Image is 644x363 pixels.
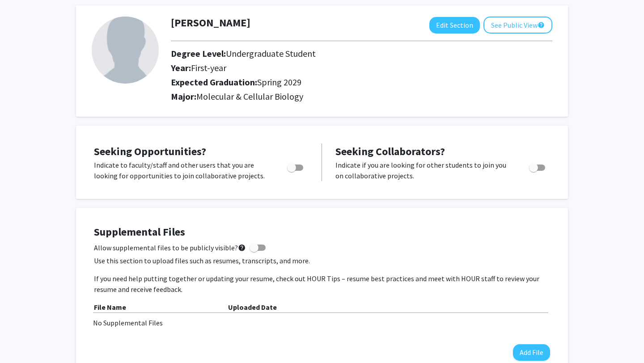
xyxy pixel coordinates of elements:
p: If you need help putting together or updating your resume, check out HOUR Tips – resume best prac... [94,273,550,295]
b: File Name [94,303,126,312]
h1: [PERSON_NAME] [171,17,250,30]
div: No Supplemental Files [93,317,551,328]
span: Undergraduate Student [226,48,316,59]
mat-icon: help [538,20,545,30]
span: Spring 2029 [257,76,301,88]
span: Molecular & Cellular Biology [196,91,303,102]
img: Profile Picture [92,17,159,84]
button: Add File [513,344,550,361]
span: Seeking Collaborators? [335,144,445,158]
span: Seeking Opportunities? [94,144,206,158]
h2: Degree Level: [171,48,529,59]
button: Edit Section [429,17,480,34]
h2: Expected Graduation: [171,77,529,88]
p: Indicate if you are looking for other students to join you on collaborative projects. [335,160,512,181]
mat-icon: help [238,242,246,253]
b: Uploaded Date [228,303,277,312]
span: First-year [191,62,226,73]
div: Toggle [284,160,308,173]
p: Indicate to faculty/staff and other users that you are looking for opportunities to join collabor... [94,160,270,181]
h2: Year: [171,63,529,73]
div: Toggle [525,160,550,173]
iframe: Chat [7,323,38,356]
p: Use this section to upload files such as resumes, transcripts, and more. [94,255,550,266]
h4: Supplemental Files [94,226,550,239]
button: See Public View [483,17,552,34]
span: Allow supplemental files to be publicly visible? [94,242,246,253]
h2: Major: [171,91,552,102]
